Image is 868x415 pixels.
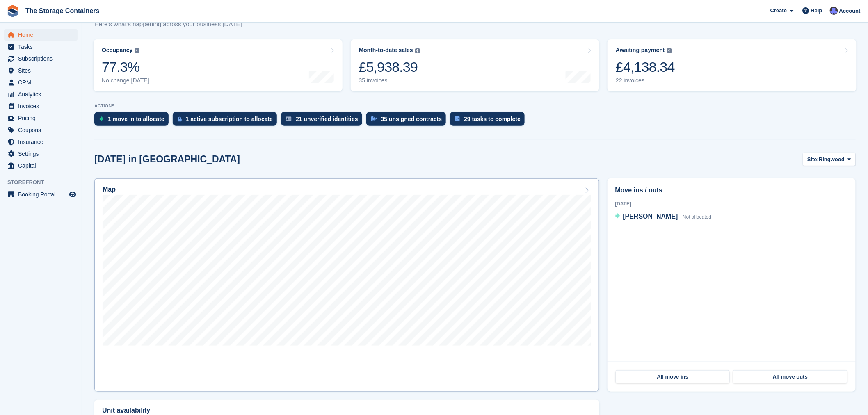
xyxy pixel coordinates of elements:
span: Insurance [18,136,67,148]
a: menu [4,148,78,160]
div: 21 unverified identities [296,116,358,122]
div: £4,138.34 [616,59,675,75]
a: Map [94,178,599,392]
a: All move ins [616,370,730,383]
a: [PERSON_NAME] Not allocated [615,212,712,222]
a: menu [4,160,78,171]
div: 35 unsigned contracts [381,116,442,122]
span: Storefront [7,178,82,187]
a: menu [4,77,78,88]
a: menu [4,124,78,136]
span: Help [811,7,822,15]
span: Capital [18,160,67,171]
div: £5,938.39 [359,59,420,75]
img: active_subscription_to_allocate_icon-d502201f5373d7db506a760aba3b589e785aa758c864c3986d89f69b8ff3... [178,116,182,122]
a: menu [4,41,78,52]
a: Occupancy 77.3% No change [DATE] [94,39,343,91]
span: Create [770,7,787,15]
div: 1 active subscription to allocate [186,116,273,122]
span: [PERSON_NAME] [623,213,678,220]
h2: Map [103,186,116,193]
a: menu [4,136,78,148]
span: CRM [18,77,67,88]
p: ACTIONS [94,103,856,109]
span: Tasks [18,41,67,52]
span: Pricing [18,112,67,124]
a: Awaiting payment £4,138.34 22 invoices [608,39,857,91]
h2: [DATE] in [GEOGRAPHIC_DATA] [94,154,240,165]
span: Coupons [18,124,67,136]
h2: Move ins / outs [615,185,848,195]
a: 35 unsigned contracts [366,112,450,130]
img: contract_signature_icon-13c848040528278c33f63329250d36e43548de30e8caae1d1a13099fd9432cc5.svg [371,116,377,121]
img: icon-info-grey-7440780725fd019a000dd9b08b2336e03edf1995a4989e88bcd33f0948082b44.svg [667,48,672,53]
img: stora-icon-8386f47178a22dfd0bd8f6a31ec36ba5ce8667c1dd55bd0f319d3a0aa187defe.svg [7,5,19,17]
span: Subscriptions [18,53,67,64]
a: 29 tasks to complete [450,112,529,130]
span: Site: [807,155,819,164]
span: Not allocated [683,214,711,220]
span: Booking Portal [18,189,67,200]
span: Ringwood [819,155,845,164]
div: Occupancy [102,47,132,54]
span: Settings [18,148,67,160]
button: Site: Ringwood [803,153,856,166]
a: 1 active subscription to allocate [173,112,281,130]
a: menu [4,100,78,112]
div: 1 move in to allocate [108,116,164,122]
div: No change [DATE] [102,77,149,84]
a: Preview store [68,189,78,199]
a: menu [4,29,78,41]
span: Invoices [18,100,67,112]
div: 77.3% [102,59,149,75]
span: Analytics [18,89,67,100]
img: Dan Excell [830,7,838,15]
img: icon-info-grey-7440780725fd019a000dd9b08b2336e03edf1995a4989e88bcd33f0948082b44.svg [415,48,420,53]
p: Here's what's happening across your business [DATE] [94,20,250,29]
img: verify_identity-adf6edd0f0f0b5bbfe63781bf79b02c33cf7c696d77639b501bdc392416b5a36.svg [286,116,292,121]
a: The Storage Containers [22,4,103,18]
a: menu [4,189,78,200]
a: menu [4,112,78,124]
div: [DATE] [615,200,848,207]
span: Home [18,29,67,41]
span: Account [839,7,861,15]
a: Month-to-date sales £5,938.39 35 invoices [351,39,600,91]
a: menu [4,53,78,64]
h2: Unit availability [102,407,150,414]
img: icon-info-grey-7440780725fd019a000dd9b08b2336e03edf1995a4989e88bcd33f0948082b44.svg [135,48,139,53]
div: 35 invoices [359,77,420,84]
a: 1 move in to allocate [94,112,173,130]
img: move_ins_to_allocate_icon-fdf77a2bb77ea45bf5b3d319d69a93e2d87916cf1d5bf7949dd705db3b84f3ca.svg [99,116,104,121]
a: 21 unverified identities [281,112,366,130]
div: Month-to-date sales [359,47,413,54]
a: All move outs [733,370,847,383]
div: 22 invoices [616,77,675,84]
div: 29 tasks to complete [464,116,521,122]
div: Awaiting payment [616,47,665,54]
a: menu [4,89,78,100]
a: menu [4,65,78,76]
span: Sites [18,65,67,76]
img: task-75834270c22a3079a89374b754ae025e5fb1db73e45f91037f5363f120a921f8.svg [455,116,460,121]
